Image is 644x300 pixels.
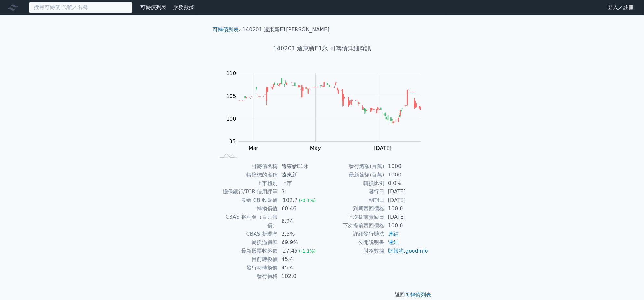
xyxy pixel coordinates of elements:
[384,196,429,204] td: [DATE]
[322,162,384,171] td: 發行總額(百萬)
[384,179,429,188] td: 0.0%
[249,145,259,151] tspan: Mar
[226,70,236,76] tspan: 110
[216,162,278,171] td: 可轉債名稱
[282,196,299,204] div: 102.7
[384,171,429,179] td: 1000
[322,221,384,230] td: 下次提前賣回價格
[384,213,429,221] td: [DATE]
[216,196,278,204] td: 最新 CB 收盤價
[299,248,316,254] span: (-1.1%)
[216,247,278,255] td: 最新股票收盤價
[322,171,384,179] td: 最新餘額(百萬)
[278,162,322,171] td: 遠東新E1永
[216,230,278,238] td: CBAS 折現率
[208,291,437,299] p: 返回
[226,116,236,122] tspan: 100
[216,264,278,272] td: 發行時轉換價
[278,188,322,196] td: 3
[216,179,278,188] td: 上市櫃別
[322,179,384,188] td: 轉換比例
[213,26,239,33] a: 可轉債列表
[278,272,322,280] td: 102.0
[173,4,194,10] a: 財務數據
[611,269,644,300] iframe: Chat Widget
[278,238,322,247] td: 69.9%
[223,70,431,151] g: Chart
[322,204,384,213] td: 到期賣回價格
[278,204,322,213] td: 60.46
[322,213,384,221] td: 下次提前賣回日
[278,264,322,272] td: 45.4
[384,247,429,255] td: ,
[384,188,429,196] td: [DATE]
[388,231,399,237] a: 連結
[216,204,278,213] td: 轉換價值
[216,213,278,230] td: CBAS 權利金（百元報價）
[216,272,278,280] td: 發行價格
[278,230,322,238] td: 2.5%
[229,138,236,145] tspan: 95
[278,171,322,179] td: 遠東新
[602,2,639,13] a: 登入／註冊
[322,188,384,196] td: 發行日
[282,247,299,255] div: 27.45
[216,255,278,264] td: 目前轉換價
[278,255,322,264] td: 45.4
[322,238,384,247] td: 公開說明書
[140,4,166,10] a: 可轉債列表
[405,292,431,298] a: 可轉債列表
[310,145,321,151] tspan: May
[322,196,384,204] td: 到期日
[322,230,384,238] td: 詳細發行辦法
[384,162,429,171] td: 1000
[405,248,428,254] a: goodinfo
[278,179,322,188] td: 上市
[29,2,133,13] input: 搜尋可轉債 代號／名稱
[322,247,384,255] td: 財務數據
[374,145,391,151] tspan: [DATE]
[243,26,329,33] li: 140201 遠東新E1[PERSON_NAME]
[388,239,399,245] a: 連結
[216,171,278,179] td: 轉換標的名稱
[384,221,429,230] td: 100.0
[216,188,278,196] td: 擔保銀行/TCRI信用評等
[299,198,316,203] span: (-0.1%)
[216,238,278,247] td: 轉換溢價率
[208,44,437,53] h1: 140201 遠東新E1永 可轉債詳細資訊
[388,248,404,254] a: 財報狗
[278,213,322,230] td: 6.24
[384,204,429,213] td: 100.0
[213,26,241,33] li: ›
[226,93,236,99] tspan: 105
[611,269,644,300] div: 聊天小工具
